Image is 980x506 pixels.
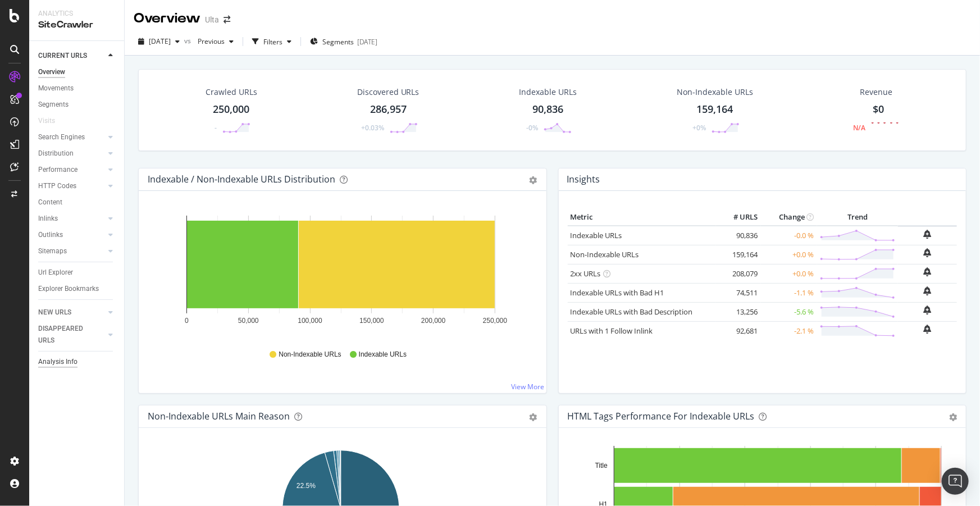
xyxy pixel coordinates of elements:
[519,86,577,98] div: Indexable URLs
[38,245,105,257] a: Sitemaps
[761,226,817,245] td: -0.0 %
[942,468,969,495] div: Open Intercom Messenger
[38,197,62,208] div: Content
[359,317,384,325] text: 150,000
[38,131,85,143] div: Search Engines
[530,413,537,421] div: gear
[38,283,116,295] a: Explorer Bookmarks
[38,180,76,192] div: HTTP Codes
[213,102,249,117] div: 250,000
[421,317,446,325] text: 200,000
[185,317,189,325] text: 0
[571,326,653,336] a: URLs with 1 Follow Inlink
[949,413,957,421] div: gear
[134,9,200,28] div: Overview
[359,350,407,359] span: Indexable URLs
[148,209,534,339] svg: A chart.
[148,411,290,422] div: Non-Indexable URLs Main Reason
[248,33,296,51] button: Filters
[38,307,71,318] div: NEW URLS
[716,283,761,302] td: 74,511
[532,102,563,117] div: 90,836
[205,14,219,25] div: Ulta
[595,462,608,469] text: Title
[924,267,932,276] div: bell-plus
[38,267,73,279] div: Url Explorer
[38,164,78,176] div: Performance
[38,148,105,159] a: Distribution
[357,86,420,98] div: Discovered URLs
[38,66,65,78] div: Overview
[761,321,817,340] td: -2.1 %
[215,123,217,133] div: -
[483,317,508,325] text: 250,000
[38,356,116,368] a: Analysis Info
[716,264,761,283] td: 208,079
[38,229,63,241] div: Outlinks
[38,197,116,208] a: Content
[924,286,932,295] div: bell-plus
[697,102,733,117] div: 159,164
[512,382,545,391] a: View More
[526,123,538,133] div: -0%
[38,50,87,62] div: CURRENT URLS
[238,317,259,325] text: 50,000
[924,325,932,334] div: bell-plus
[761,264,817,283] td: +0.0 %
[38,245,67,257] div: Sitemaps
[193,37,225,46] span: Previous
[567,172,600,187] h4: Insights
[38,9,115,19] div: Analytics
[761,209,817,226] th: Change
[716,321,761,340] td: 92,681
[716,302,761,321] td: 13,256
[38,323,105,347] a: DISAPPEARED URLS
[716,226,761,245] td: 90,836
[38,283,99,295] div: Explorer Bookmarks
[924,306,932,314] div: bell-plus
[761,283,817,302] td: -1.1 %
[571,288,664,298] a: Indexable URLs with Bad H1
[571,268,601,279] a: 2xx URLs
[279,350,341,359] span: Non-Indexable URLs
[817,209,898,226] th: Trend
[38,267,116,279] a: Url Explorer
[716,209,761,226] th: # URLS
[853,123,865,133] div: N/A
[38,229,105,241] a: Outlinks
[361,123,384,133] div: +0.03%
[263,37,282,47] div: Filters
[38,115,55,127] div: Visits
[568,411,755,422] div: HTML Tags Performance for Indexable URLs
[571,249,639,259] a: Non-Indexable URLs
[38,213,58,225] div: Inlinks
[38,180,105,192] a: HTTP Codes
[298,317,322,325] text: 100,000
[149,37,171,46] span: 2025 Oct. 2nd
[761,245,817,264] td: +0.0 %
[924,230,932,239] div: bell-plus
[38,148,74,159] div: Distribution
[184,36,193,45] span: vs
[38,131,105,143] a: Search Engines
[38,83,116,94] a: Movements
[530,176,537,184] div: gear
[873,102,884,116] span: $0
[38,356,78,368] div: Analysis Info
[297,482,316,490] text: 22.5%
[568,209,716,226] th: Metric
[306,33,382,51] button: Segments[DATE]
[38,115,66,127] a: Visits
[38,323,95,347] div: DISAPPEARED URLS
[322,37,354,47] span: Segments
[38,307,105,318] a: NEW URLS
[692,123,706,133] div: +0%
[38,99,116,111] a: Segments
[38,66,116,78] a: Overview
[677,86,753,98] div: Non-Indexable URLs
[134,33,184,51] button: [DATE]
[571,230,622,240] a: Indexable URLs
[38,99,69,111] div: Segments
[224,16,230,24] div: arrow-right-arrow-left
